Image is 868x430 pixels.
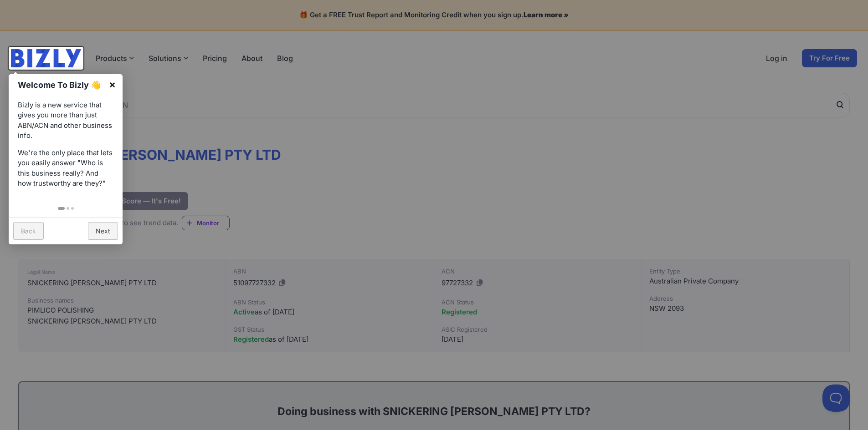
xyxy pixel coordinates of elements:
[18,148,113,189] p: We're the only place that lets you easily answer "Who is this business really? And how trustworth...
[102,74,123,95] a: ×
[88,222,118,240] a: Next
[13,222,44,240] a: Back
[18,100,113,141] p: Bizly is a new service that gives you more than just ABN/ACN and other business info.
[18,79,104,91] h1: Welcome To Bizly 👋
